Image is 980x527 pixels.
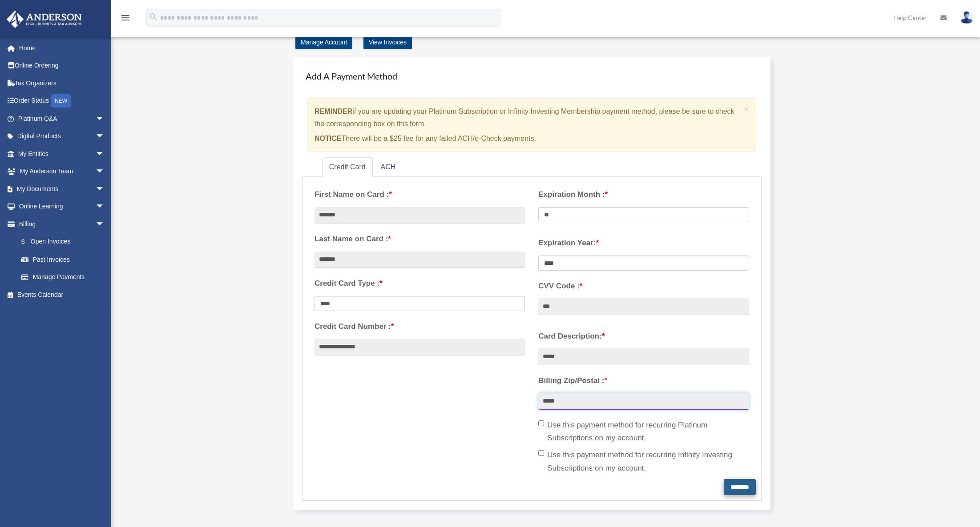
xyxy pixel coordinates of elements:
[6,39,118,57] a: Home
[6,145,118,163] a: My Entitiesarrow_drop_down
[6,163,118,180] a: My Anderson Teamarrow_drop_down
[51,94,71,108] div: NEW
[96,110,113,128] span: arrow_drop_down
[6,286,118,303] a: Events Calendar
[12,233,118,251] a: $Open Invoices
[538,419,749,445] label: Use this payment method for recurring Platinum Subscriptions on my account.
[302,66,762,86] h4: Add A Payment Method
[538,236,749,250] label: Expiration Year:
[538,450,544,456] input: Use this payment method for recurring Infinity Investing Subscriptions on my account.
[538,188,749,201] label: Expiration Month :
[315,188,525,201] label: First Name on Card :
[363,35,412,49] a: View Invoices
[538,374,749,387] label: Billing Zip/Postal :
[12,268,113,286] a: Manage Payments
[315,277,525,290] label: Credit Card Type :
[315,320,525,333] label: Credit Card Number :
[6,92,118,110] a: Order StatusNEW
[374,157,403,177] a: ACH
[96,180,113,198] span: arrow_drop_down
[538,420,544,426] input: Use this payment method for recurring Platinum Subscriptions on my account.
[26,236,31,248] span: $
[744,104,750,114] span: ×
[538,448,749,475] label: Use this payment method for recurring Infinity Investing Subscriptions on my account.
[12,251,118,268] a: Past Invoices
[307,98,756,152] div: if you are updating your Platinum Subscription or Infinity Investing Membership payment method, p...
[538,279,749,293] label: CVV Code :
[6,110,118,128] a: Platinum Q&Aarrow_drop_down
[322,157,373,177] a: Credit Card
[4,11,85,28] img: Anderson Advisors Platinum Portal
[6,198,118,216] a: Online Learningarrow_drop_down
[6,57,118,75] a: Online Ordering
[149,12,158,22] i: search
[6,128,118,145] a: Digital Productsarrow_drop_down
[538,330,749,343] label: Card Description:
[96,198,113,216] span: arrow_drop_down
[315,135,341,142] strong: NOTICE
[96,215,113,233] span: arrow_drop_down
[96,163,113,181] span: arrow_drop_down
[6,215,118,233] a: Billingarrow_drop_down
[315,108,352,115] strong: REMINDER
[295,35,352,49] a: Manage Account
[120,12,131,23] i: menu
[120,16,131,23] a: menu
[315,132,740,145] p: There will be a $25 fee for any failed ACH/e-Check payments.
[6,74,118,92] a: Tax Organizers
[744,104,750,114] button: Close
[96,145,113,163] span: arrow_drop_down
[960,11,973,24] img: User Pic
[315,232,525,246] label: Last Name on Card :
[6,180,118,198] a: My Documentsarrow_drop_down
[96,128,113,146] span: arrow_drop_down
